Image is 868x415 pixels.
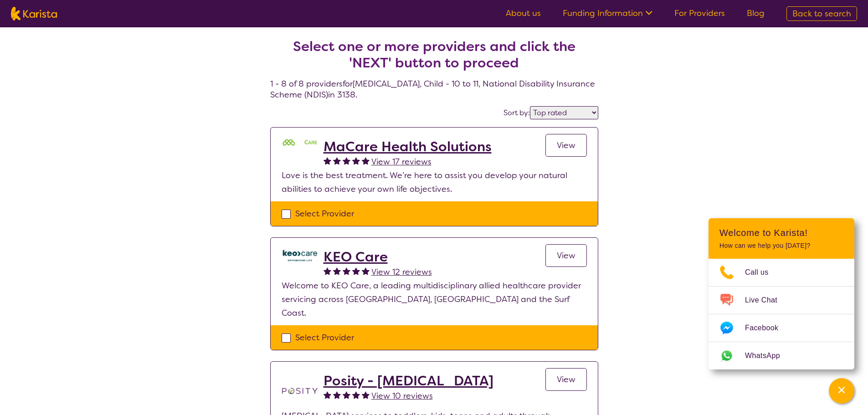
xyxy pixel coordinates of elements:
[324,373,493,389] a: Posity - [MEDICAL_DATA]
[282,249,318,262] img: a39ze0iqsfmbvtwnthmw.png
[282,169,587,196] p: Love is the best treatment. We’re here to assist you develop your natural abilities to achieve yo...
[719,242,843,250] p: How can we help you [DATE]?
[324,138,492,155] a: MaCare Health Solutions
[324,249,432,265] a: KEO Care
[503,108,530,118] label: Sort by:
[11,7,57,20] img: Karista logo
[563,8,652,19] a: Funding Information
[829,378,854,404] button: Channel Menu
[343,391,350,399] img: fullstar
[745,349,791,363] span: WhatsApp
[545,244,587,267] a: View
[333,391,341,399] img: fullstar
[352,157,360,164] img: fullstar
[352,267,360,275] img: fullstar
[281,38,587,71] h2: Select one or more providers and click the 'NEXT' button to proceed
[745,293,788,307] span: Live Chat
[745,266,780,279] span: Call us
[745,321,789,335] span: Facebook
[362,267,370,275] img: fullstar
[282,279,587,320] p: Welcome to KEO Care, a leading multidisciplinary allied healthcare provider servicing across [GEO...
[792,8,851,19] span: Back to search
[719,227,843,238] h2: Welcome to Karista!
[352,391,360,399] img: fullstar
[371,389,433,403] a: View 10 reviews
[282,373,318,409] img: t1bslo80pcylnzwjhndq.png
[324,391,331,399] img: fullstar
[506,8,541,19] a: About us
[709,218,854,369] div: Channel Menu
[371,265,432,279] a: View 12 reviews
[282,138,318,148] img: mgttalrdbt23wl6urpfy.png
[362,157,370,164] img: fullstar
[371,390,433,401] span: View 10 reviews
[343,267,350,275] img: fullstar
[371,156,431,167] span: View 17 reviews
[270,16,598,100] h4: 1 - 8 of 8 providers for [MEDICAL_DATA] , Child - 10 to 11 , National Disability Insurance Scheme...
[674,8,725,19] a: For Providers
[557,140,575,151] span: View
[557,250,575,261] span: View
[557,374,575,385] span: View
[786,6,857,21] a: Back to search
[324,267,331,275] img: fullstar
[709,259,854,369] ul: Choose channel
[343,157,350,164] img: fullstar
[371,266,432,277] span: View 12 reviews
[333,157,341,164] img: fullstar
[371,155,431,169] a: View 17 reviews
[709,342,854,369] a: Web link opens in a new tab.
[545,368,587,391] a: View
[545,134,587,157] a: View
[333,267,341,275] img: fullstar
[362,391,370,399] img: fullstar
[747,8,765,19] a: Blog
[324,157,331,164] img: fullstar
